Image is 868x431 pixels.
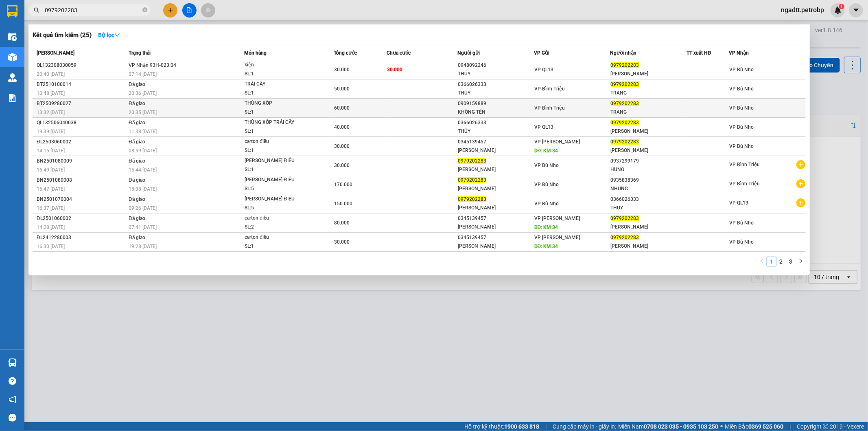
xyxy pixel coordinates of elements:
div: carton điều [245,214,306,223]
a: 2 [777,257,786,266]
span: VP Nhận [729,50,749,56]
img: warehouse-icon [8,73,17,82]
span: close-circle [142,7,147,12]
div: THỦY [458,127,533,136]
span: Đã giao [129,215,145,221]
div: 0909159889 [458,99,533,108]
li: 1 [767,257,776,266]
span: Người gửi [457,50,480,56]
span: 07:41 [DATE] [129,224,157,230]
li: 3 [786,257,796,266]
span: close-circle [142,7,147,14]
div: SL: 5 [245,185,306,194]
span: 08:59 [DATE] [129,148,157,154]
span: notification [9,396,16,403]
span: VP Bù Nho [730,124,754,130]
span: 60.000 [334,105,350,111]
h3: Kết quả tìm kiếm ( 25 ) [33,31,92,40]
span: VP [PERSON_NAME] [534,215,580,221]
span: 0979202283 [611,215,639,221]
span: 19:28 [DATE] [129,244,157,249]
li: 2 [776,257,786,266]
div: BT2509280027 [37,99,126,108]
span: Đã giao [129,158,145,164]
span: DĐ: KM 34 [534,148,558,154]
div: kiện [245,61,306,70]
span: VP [PERSON_NAME] [534,139,580,145]
div: 0366026333 [611,195,687,204]
span: 0979202283 [611,120,639,125]
div: THỦY [458,70,533,78]
span: 15:38 [DATE] [129,186,157,192]
div: SL: 1 [245,127,306,136]
div: [PERSON_NAME] [611,127,687,136]
button: Bộ lọcdown [92,29,127,42]
span: 0979202283 [458,196,486,202]
div: [PERSON_NAME] [611,70,687,78]
span: VP Bù Nho [730,86,754,92]
div: SL: 1 [245,146,306,155]
span: Món hàng [244,50,267,56]
div: 0948092246 [458,61,533,70]
span: plus-circle [796,179,805,188]
div: TRANG [611,89,687,97]
span: VP Bù Nho [534,182,559,187]
span: 14:15 [DATE] [37,148,65,154]
div: carton điều [245,233,306,242]
span: 30.000 [334,239,350,245]
span: Tổng cước [334,50,357,56]
span: left [759,259,764,264]
div: [PERSON_NAME] [611,242,687,251]
div: BN2501080009 [37,157,126,165]
div: KHÔNG TÊN [458,108,533,117]
div: [PERSON_NAME] [611,223,687,231]
div: ĐL2503060002 [37,138,126,146]
span: 0979202283 [458,158,486,164]
div: 0345139457 [458,214,533,223]
span: VP Bù Nho [730,67,754,73]
div: SL: 1 [245,70,306,79]
button: left [757,257,767,266]
span: 10:48 [DATE] [37,90,65,96]
span: 0979202283 [458,177,486,183]
span: 0979202283 [611,235,639,240]
div: [PERSON_NAME] ĐIỀU [245,156,306,165]
span: 09:26 [DATE] [129,205,157,211]
span: TT xuất HĐ [687,50,712,56]
span: Đã giao [129,139,145,145]
span: 20:40 [DATE] [37,71,65,77]
span: 14:28 [DATE] [37,224,65,230]
div: [PERSON_NAME] ĐIỀU [245,176,306,185]
span: DĐ: KM 34 [534,224,558,230]
span: Chưa cước [387,50,411,56]
span: 16:30 [DATE] [37,244,65,249]
div: [PERSON_NAME] [611,146,687,155]
span: Người nhận [610,50,637,56]
div: [PERSON_NAME] [458,223,533,231]
span: VP QL13 [534,67,553,73]
span: question-circle [9,377,16,385]
span: search [34,7,39,13]
div: THÙNG XỐP [245,99,306,108]
div: SL: 1 [245,242,306,251]
div: [PERSON_NAME] [458,242,533,251]
span: VP Bình Triệu [534,86,565,92]
div: carton điều [245,137,306,146]
div: 0366026333 [458,119,533,127]
span: right [798,259,803,264]
span: DĐ: KM 34 [534,244,558,249]
span: 0979202283 [611,139,639,145]
span: VP Bù Nho [534,201,559,207]
span: Đã giao [129,196,145,202]
img: logo-vxr [7,5,17,18]
div: NHUNG [611,185,687,193]
span: Đã giao [129,101,145,106]
li: Next Page [796,257,806,266]
div: BN2501080008 [37,176,126,185]
span: [PERSON_NAME] [37,50,74,56]
span: 170.000 [334,182,352,187]
span: Đã giao [129,177,145,183]
span: 150.000 [334,201,352,207]
span: down [114,32,120,38]
span: VP Bù Nho [730,143,754,149]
